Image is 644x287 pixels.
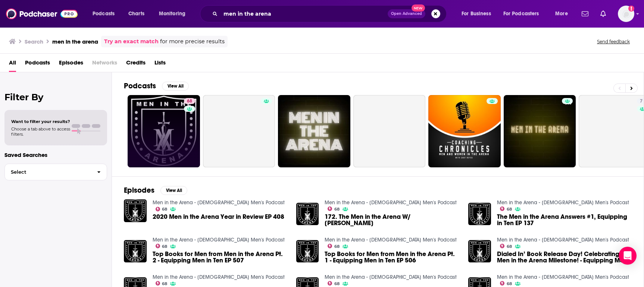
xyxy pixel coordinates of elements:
[25,38,43,45] h3: Search
[498,8,550,20] button: open menu
[597,7,609,20] a: Show notifications dropdown
[618,6,634,22] img: User Profile
[162,208,167,211] span: 68
[156,207,168,211] a: 68
[153,199,285,206] a: Men in the Arena - Christian Men's Podcast
[500,244,512,248] a: 68
[497,251,632,264] a: Dialed In’ Book Release Day! Celebrating a Men in the Arena Milestone! - Equipping Men in Ten EP 763
[154,57,166,72] a: Lists
[187,98,192,105] span: 68
[500,206,512,211] a: 68
[52,38,98,45] h3: men in the arena
[503,9,539,19] span: For Podcasters
[124,186,154,195] h2: Episodes
[162,282,167,286] span: 68
[328,244,340,248] a: 68
[550,8,577,20] button: open menu
[325,214,459,226] a: 172. The Men in the Arena W/ Shaun Strong
[6,7,78,21] img: Podchaser - Follow, Share and Rate Podcasts
[619,247,637,265] div: Open Intercom Messenger
[595,38,632,45] button: Send feedback
[124,240,147,263] img: Top Books for Men from Men in the Arena Pt. 2 - Equipping Men in Ten EP 507
[153,251,287,264] a: Top Books for Men from Men in the Arena Pt. 2 - Equipping Men in Ten EP 507
[325,214,459,226] span: 172. The Men in the Arena W/ [PERSON_NAME]
[93,9,115,19] span: Podcasts
[25,57,50,72] a: Podcasts
[59,57,83,72] a: Episodes
[325,199,457,206] a: Men in the Arena - Christian Men's Podcast
[221,8,388,20] input: Search podcasts, credits, & more...
[5,170,91,174] span: Select
[507,208,512,211] span: 68
[334,245,340,248] span: 68
[497,274,629,280] a: Men in the Arena - Christian Men's Podcast
[154,8,195,20] button: open menu
[468,240,491,263] img: Dialed In’ Book Release Day! Celebrating a Men in the Arena Milestone! - Equipping Men in Ten EP 763
[456,8,500,20] button: open menu
[156,244,168,248] a: 68
[156,281,168,286] a: 68
[296,240,319,263] img: Top Books for Men from Men in the Arena Pt. 1 - Equipping Men in Ten EP 506
[160,37,225,46] span: for more precise results
[104,37,159,46] a: Try an exact match
[325,274,457,280] a: Men in the Arena - Christian Men's Podcast
[153,274,285,280] a: Men in the Arena - Christian Men's Podcast
[497,199,629,206] a: Men in the Arena - Christian Men's Podcast
[640,98,643,105] span: 7
[334,208,340,211] span: 68
[507,245,512,248] span: 68
[334,282,340,286] span: 68
[4,92,107,102] h2: Filter By
[124,8,149,20] a: Charts
[153,237,285,243] a: Men in the Arena - Christian Men's Podcast
[124,199,147,222] img: 2020 Men in the Arena Year in Review EP 408
[124,81,156,91] h2: Podcasts
[497,214,632,226] a: The Men in the Arena Answers #1, Equipping in Ten EP 137
[87,8,124,20] button: open menu
[162,82,189,91] button: View All
[11,119,70,124] span: Want to filter your results?
[160,186,187,195] button: View All
[124,186,187,195] a: EpisodesView All
[9,57,16,72] a: All
[296,203,319,225] img: 172. The Men in the Arena W/ Shaun Strong
[388,9,425,18] button: Open AdvancedNew
[162,245,167,248] span: 68
[412,4,425,12] span: New
[126,57,146,72] a: Credits
[555,9,568,19] span: More
[391,12,422,16] span: Open Advanced
[468,203,491,225] img: The Men in the Arena Answers #1, Equipping in Ten EP 137
[4,151,107,158] p: Saved Searches
[462,9,491,19] span: For Business
[618,6,634,22] span: Logged in as shcarlos
[628,6,634,12] svg: Add a profile image
[325,251,459,264] a: Top Books for Men from Men in the Arena Pt. 1 - Equipping Men in Ten EP 506
[500,281,512,286] a: 68
[128,95,200,167] a: 68
[328,281,340,286] a: 68
[618,6,634,22] button: Show profile menu
[153,214,284,220] a: 2020 Men in the Arena Year in Review EP 408
[92,57,117,72] span: Networks
[11,126,70,137] span: Choose a tab above to access filters.
[497,237,629,243] a: Men in the Arena - Christian Men's Podcast
[579,7,591,20] a: Show notifications dropdown
[184,98,195,104] a: 68
[207,5,454,22] div: Search podcasts, credits, & more...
